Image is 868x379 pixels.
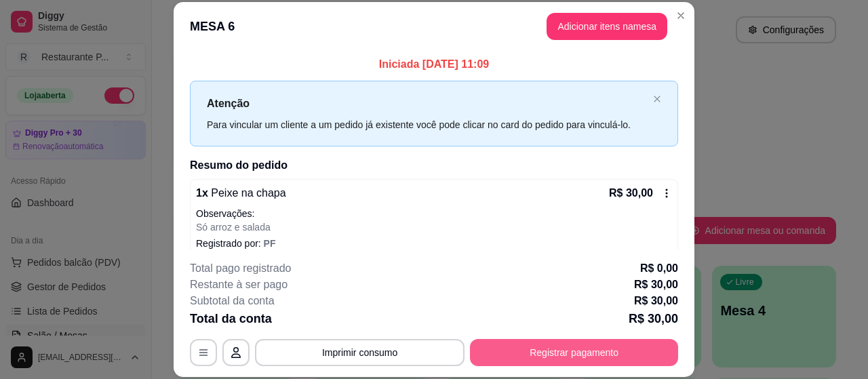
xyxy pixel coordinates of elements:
[196,207,672,220] p: Observações:
[207,95,648,112] p: Atenção
[196,185,286,201] p: 1 x
[207,117,648,132] div: Para vincular um cliente a um pedido já existente você pode clicar no card do pedido para vinculá...
[634,293,678,309] p: R$ 30,00
[196,220,672,234] p: Só arroz e salada
[190,309,272,328] p: Total da conta
[264,238,276,249] span: PF
[190,56,678,73] p: Iniciada [DATE] 11:09
[670,5,692,26] button: Close
[470,339,678,366] button: Registrar pagamento
[208,187,286,199] span: Peixe na chapa
[190,293,275,309] p: Subtotal da conta
[547,13,667,40] button: Adicionar itens namesa
[629,309,678,328] p: R$ 30,00
[174,2,694,51] header: MESA 6
[190,260,291,277] p: Total pago registrado
[190,157,678,174] h2: Resumo do pedido
[640,260,678,277] p: R$ 0,00
[255,339,465,366] button: Imprimir consumo
[609,185,653,201] p: R$ 30,00
[190,277,288,293] p: Restante à ser pago
[196,237,672,250] p: Registrado por:
[653,95,661,104] button: close
[634,277,678,293] p: R$ 30,00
